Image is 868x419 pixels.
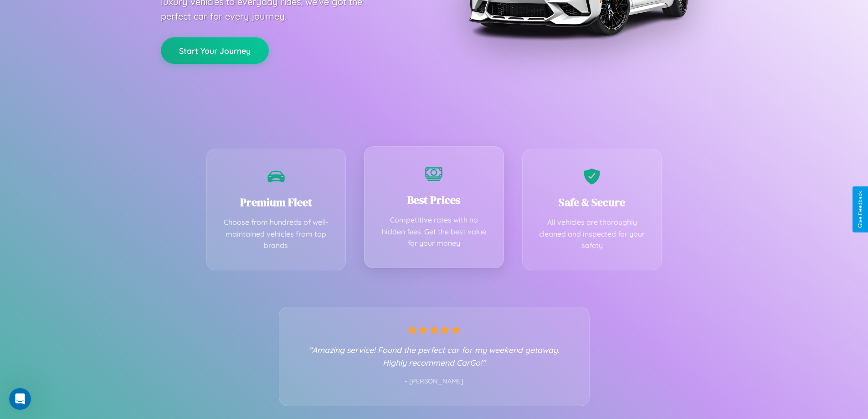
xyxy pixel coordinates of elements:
p: Competitive rates with no hidden fees. Get the best value for your money [378,214,490,249]
div: Give Feedback [857,191,863,228]
iframe: Intercom live chat [9,388,31,410]
button: Start Your Journey [161,37,269,64]
p: Choose from hundreds of well-maintained vehicles from top brands [221,217,332,252]
h3: Safe & Secure [536,195,648,210]
p: - [PERSON_NAME] [298,376,571,388]
h3: Premium Fleet [221,195,332,210]
p: All vehicles are thoroughly cleaned and inspected for your safety [536,217,648,252]
h3: Best Prices [378,192,490,207]
p: "Amazing service! Found the perfect car for my weekend getaway. Highly recommend CarGo!" [298,343,571,369]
